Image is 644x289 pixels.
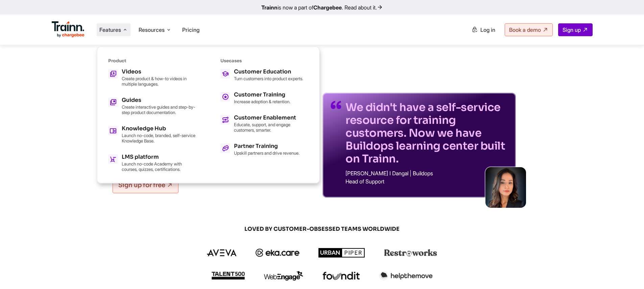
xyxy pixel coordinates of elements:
[139,26,165,34] span: Resources
[160,225,484,233] span: LOVED BY CUSTOMER-OBSESSED TEAMS WORLDWIDE
[485,167,526,208] img: sabina-buildops.d2e8138.png
[122,76,196,87] p: Create product & how-to videos in multiple languages.
[234,150,300,156] p: Upskill partners and drive revenue.
[322,272,360,280] img: foundit logo
[264,271,303,281] img: webengage logo
[509,26,541,33] span: Book a demo
[234,92,290,97] h5: Customer Training
[99,26,121,34] span: Features
[113,177,178,193] a: Sign up for free
[480,26,495,33] span: Log in
[331,101,341,109] img: quotes-purple.41a7099.svg
[122,154,196,160] h5: LMS platform
[234,99,290,104] p: Increase adoption & retention.
[211,271,245,280] img: talent500 logo
[220,69,308,81] a: Customer Education Turn customers into product experts.
[558,23,593,36] a: Sign up
[122,97,196,103] h5: Guides
[122,133,196,143] p: Launch no-code, branded, self-service Knowledge Base.
[468,24,499,36] a: Log in
[345,179,508,184] p: Head of Support
[108,97,196,115] a: Guides Create interactive guides and step-by-step product documentation.
[220,115,308,133] a: Customer Enablement Educate, support, and engage customers, smarter.
[108,154,196,172] a: LMS platform Launch no-code Academy with courses, quizzes, certifications.
[234,76,303,81] p: Turn customers into product experts.
[345,101,508,165] p: We didn't have a self-service resource for training customers. Now we have Buildops learning cent...
[318,248,365,258] img: urbanpiper logo
[256,249,300,257] img: ekacare logo
[122,69,196,74] h5: Videos
[220,143,308,156] a: Partner Training Upskill partners and drive revenue.
[182,26,199,33] a: Pricing
[379,271,433,281] img: helpthemove logo
[563,26,581,33] span: Sign up
[261,4,278,11] b: Trainn
[345,171,508,176] p: [PERSON_NAME] I Dangal | Buildops
[384,249,437,257] img: restroworks logo
[220,92,308,104] a: Customer Training Increase adoption & retention.
[122,126,196,131] h5: Knowledge Hub
[234,115,308,120] h5: Customer Enablement
[108,69,196,87] a: Videos Create product & how-to videos in multiple languages.
[108,58,196,64] h6: Product
[234,122,308,133] p: Educate, support, and engage customers, smarter.
[52,21,85,38] img: Trainn Logo
[122,104,196,115] p: Create interactive guides and step-by-step product documentation.
[234,69,303,74] h5: Customer Education
[234,143,300,149] h5: Partner Training
[505,23,553,36] a: Book a demo
[122,161,196,172] p: Launch no-code Academy with courses, quizzes, certifications.
[108,126,196,143] a: Knowledge Hub Launch no-code, branded, self-service Knowledge Base.
[220,58,308,64] h6: Usecases
[207,249,237,256] img: aveva logo
[313,4,342,11] b: Chargebee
